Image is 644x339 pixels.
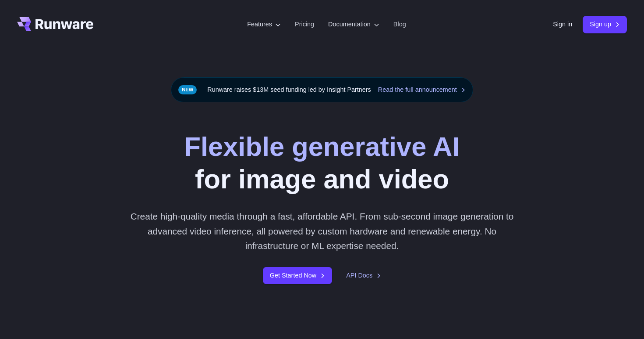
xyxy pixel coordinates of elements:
[17,17,93,31] a: Go to /
[393,19,406,29] a: Blog
[171,77,473,102] div: Runware raises $13M seed funding led by Insight Partners
[328,19,379,29] label: Documentation
[184,131,460,162] strong: Flexible generative AI
[263,267,332,284] a: Get Started Now
[346,270,381,281] a: API Docs
[553,19,572,29] a: Sign in
[127,209,517,253] p: Create high-quality media through a fast, affordable API. From sub-second image generation to adv...
[378,85,466,95] a: Read the full announcement
[247,19,281,29] label: Features
[295,19,314,29] a: Pricing
[184,130,460,195] h1: for image and video
[583,16,627,33] a: Sign up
